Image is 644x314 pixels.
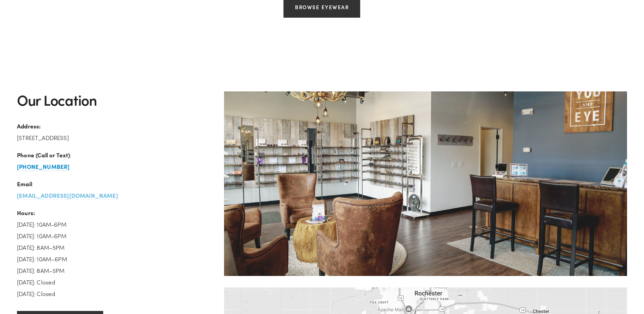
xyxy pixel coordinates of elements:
strong: Address: [17,122,41,130]
strong: Phone (Call or Text) [17,151,70,159]
a: [PHONE_NUMBER] [17,163,70,171]
a: [EMAIL_ADDRESS][DOMAIN_NAME] [17,192,118,200]
strong: [PHONE_NUMBER] [17,162,70,170]
p: [DATE]: 10AM-6PM [DATE]: 10AM-6PM [DATE]: 8AM–5PM [DATE]: 10AM–6PM [DATE]: 8AM–5PM [DATE]: Closed... [17,207,213,299]
strong: Hours: [17,209,35,216]
p: : [17,178,213,201]
p: [STREET_ADDRESS] [17,120,213,143]
strong: [EMAIL_ADDRESS][DOMAIN_NAME] [17,191,118,199]
p: : [17,149,213,172]
img: you-and-eye-front-lobby.jpg [224,91,627,276]
h2: Our Location [17,91,213,108]
strong: Email [17,180,32,188]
